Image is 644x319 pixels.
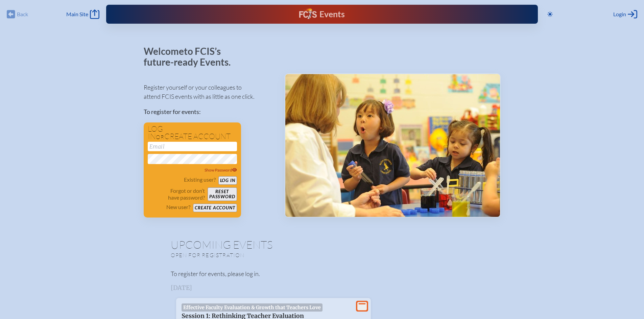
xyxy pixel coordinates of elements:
a: Main Site [66,9,99,19]
button: Log in [218,176,237,185]
span: Login [613,11,626,18]
p: Existing user? [184,176,216,183]
p: To register for events: [144,107,274,116]
div: FCIS Events — Future ready [225,8,419,20]
p: Open for registration [171,252,349,258]
p: To register for events, please log in. [171,269,474,278]
h3: [DATE] [171,284,474,291]
span: Main Site [66,11,88,18]
button: Resetpassword [208,187,237,201]
h1: Log in create account [148,125,237,140]
input: Email [148,142,237,151]
h1: Upcoming Events [171,239,474,250]
span: or [156,134,164,140]
p: New user? [166,204,190,210]
p: Welcome to FCIS’s future-ready Events. [144,46,238,67]
p: Register yourself or your colleagues to attend FCIS events with as little as one click. [144,83,274,101]
span: Effective Faculty Evaluation & Growth that Teachers Love [182,303,323,312]
img: Events [285,74,500,217]
button: Create account [193,204,237,212]
span: Show Password [205,167,237,173]
p: Forgot or don’t have password? [148,187,205,201]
